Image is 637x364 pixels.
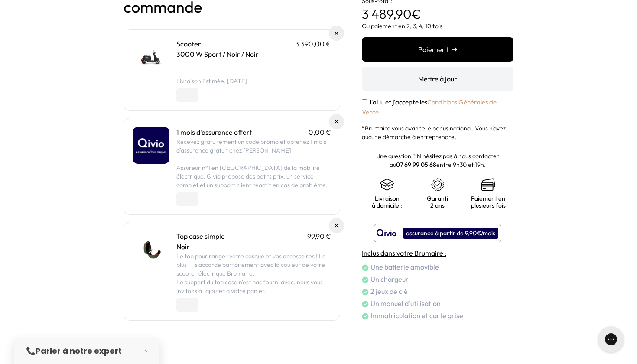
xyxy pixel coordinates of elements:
[176,278,331,295] p: Le support du top case n'est pas fourni avec, nous vous invitons à l'ajouter à votre panier.
[362,152,513,169] p: Une question ? N'hésitez pas à nous contacter au entre 9h30 et 19h.
[362,298,513,309] li: Un manuel d'utilisation
[362,301,369,308] img: check.png
[362,286,513,296] li: 2 jeux de clé
[176,39,201,48] a: Scooter
[176,128,252,136] a: 1 mois d'assurance offert
[403,228,498,239] div: assurance à partir de 9,90€/mois
[380,178,394,192] img: shipping.png
[335,224,338,227] img: Supprimer du panier
[296,39,331,49] p: 3 390,00 €
[362,262,513,272] li: Une batterie amovible
[335,31,338,35] img: Supprimer du panier
[377,228,396,238] img: logo qivio
[133,231,169,268] img: Top case simple - Noir
[133,39,169,75] img: Scooter - 3000 W Sport / Noir / Noir
[452,47,457,52] img: right-arrow.png
[370,195,404,209] p: Livraison à domicile :
[431,178,445,192] img: certificat-de-garantie.png
[362,37,513,62] button: Paiement
[176,252,331,278] p: Le top pour ranger votre casque et vos accessoires ! Le plus : il s'accorde parfaitement avec la ...
[362,274,513,284] li: Un chargeur
[335,120,338,123] img: Supprimer du panier
[176,137,331,189] p: Recevez gratuitement un code promo et obtenez 1 mois d'assurance gratuit chez [PERSON_NAME]. Assu...
[374,224,501,242] button: assurance à partir de 9,90€/mois
[176,49,331,59] p: 3000 W Sport / Noir / Noir
[362,248,513,258] h4: Inclus dans votre Brumaire :
[176,77,331,85] li: Livraison Estimée: [DATE]
[362,276,369,283] img: check.png
[362,98,497,116] label: J'ai lu et j'accepte les
[362,264,369,271] img: check.png
[362,310,513,321] li: Immatriculation et carte grise
[362,6,412,22] span: 3 489,90
[362,67,513,91] button: Mettre à jour
[594,323,628,355] iframe: Gorgias live chat messenger
[309,127,331,137] p: 0,00 €
[481,178,495,192] img: credit-cards.png
[362,98,497,116] a: Conditions Générales de Vente
[396,161,436,169] a: 07 69 99 05 68
[471,195,506,209] p: Paiement en plusieurs fois
[421,195,455,209] p: Garanti 2 ans
[176,241,331,252] p: Noir
[362,289,369,296] img: check.png
[362,124,513,141] p: *Brumaire vous avance le bonus national. Vous n'avez aucune démarche à entreprendre.
[307,231,331,241] p: 99,90 €
[362,313,369,320] img: check.png
[362,22,513,30] p: Ou paiement en 2, 3, 4, 10 fois
[176,232,225,240] a: Top case simple
[133,127,169,164] img: 1 mois d'assurance offert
